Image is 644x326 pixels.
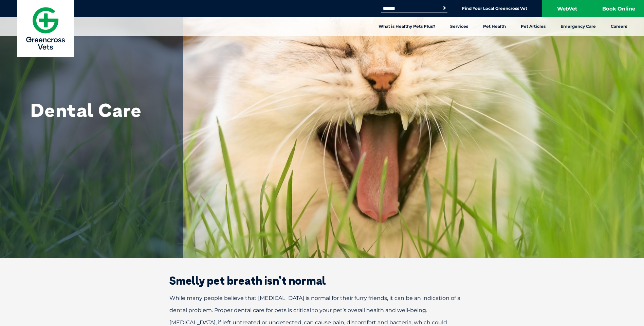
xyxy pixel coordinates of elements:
[553,17,603,36] a: Emergency Care
[31,100,166,120] h1: Dental Care
[441,5,448,12] button: Search
[169,274,326,287] span: Smelly pet breath isn’t normal
[443,17,476,36] a: Services
[371,17,443,36] a: What is Healthy Pets Plus?
[603,17,634,36] a: Careers
[513,17,553,36] a: Pet Articles
[476,17,513,36] a: Pet Health
[462,6,527,11] a: Find Your Local Greencross Vet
